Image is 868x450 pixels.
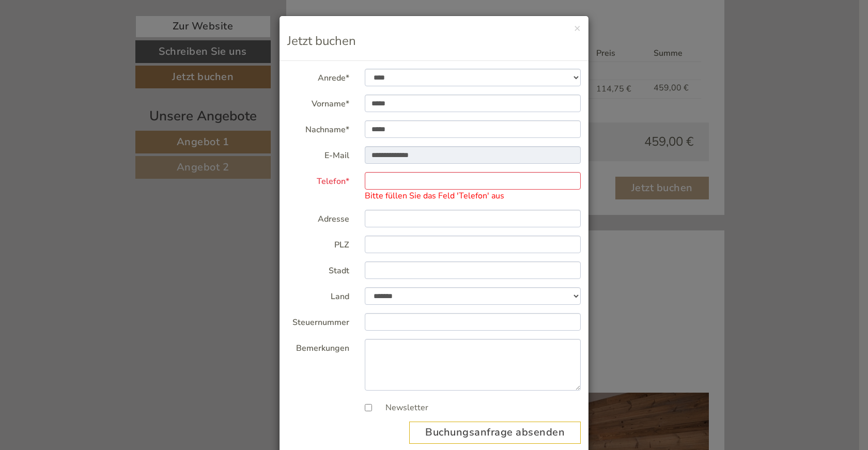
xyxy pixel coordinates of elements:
button: Buchungsanfrage absenden [409,422,581,444]
label: Anrede* [280,69,357,84]
span: Bitte füllen Sie das Feld 'Telefon' aus [365,190,504,201]
div: [DATE] [184,8,223,25]
h3: Jetzt buchen [287,34,581,48]
label: Adresse [280,210,357,225]
label: PLZ [280,236,357,251]
label: Telefon* [280,172,357,188]
label: Bemerkungen [280,339,357,354]
small: 14:38 [240,50,392,57]
div: Sie [240,30,392,38]
div: Guten Tag, wie können wir Ihnen helfen? [235,28,399,59]
label: Steuernummer [280,313,357,329]
button: × [574,23,581,34]
label: Stadt [280,261,357,277]
label: Land [280,287,357,303]
button: Senden [337,268,407,290]
label: Newsletter [375,402,428,414]
label: Vorname* [280,95,357,110]
label: Nachname* [280,120,357,136]
label: E-Mail [280,146,357,162]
